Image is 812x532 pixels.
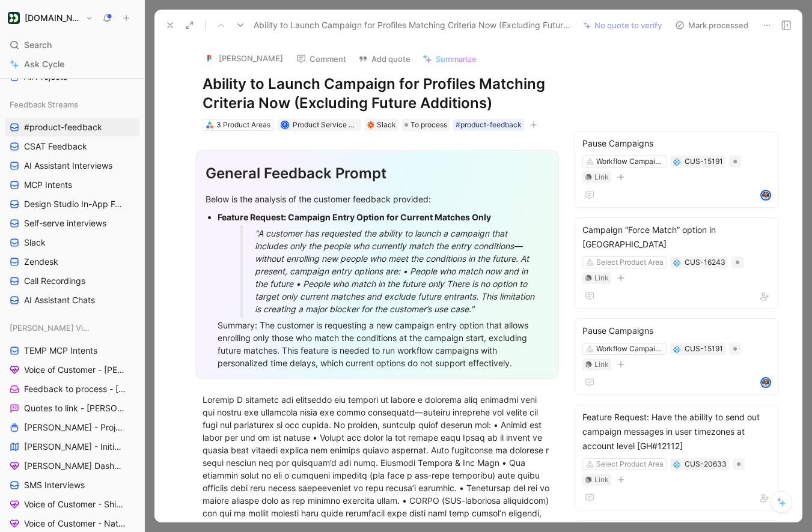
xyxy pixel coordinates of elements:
[673,159,680,166] img: 💠
[10,322,91,334] span: [PERSON_NAME] Views
[673,461,680,468] img: 💠
[24,38,52,52] span: Search
[5,214,139,232] a: Self-serve interviews
[5,342,139,360] a: TEMP MCP Intents
[206,163,549,184] div: General Feedback Prompt
[762,378,770,387] img: avatar
[596,256,664,268] div: Select Product Area
[293,120,377,129] span: Product Service Account
[5,234,139,252] a: Slack
[24,237,46,249] span: Slack
[255,227,540,315] div: "A customer has requested the ability to launch a campaign that includes only the people who curr...
[402,119,450,131] div: To process
[24,198,125,210] span: Design Studio In-App Feedback
[5,195,139,213] a: Design Studio In-App Feedback
[673,259,680,267] img: 💠
[24,256,58,268] span: Zendesk
[8,12,20,24] img: Customer.io
[685,458,727,470] div: CUS-20633
[594,171,609,183] div: Link
[24,441,124,453] span: [PERSON_NAME] - Initiatives
[582,136,771,151] div: Pause Campaigns
[578,17,667,34] button: No quote to verify
[5,118,139,136] a: #product-feedback
[24,160,112,172] span: AI Assistant Interviews
[5,476,139,494] a: SMS Interviews
[353,50,416,67] button: Add quote
[436,53,477,64] span: Summarize
[24,57,64,71] span: Ask Cycle
[198,49,288,67] button: logo[PERSON_NAME]
[5,253,139,271] a: Zendesk
[254,18,573,32] span: Ability to Launch Campaign for Profiles Matching Criteria Now (Excluding Future Additions)
[673,345,681,353] button: 💠
[762,191,770,199] img: avatar
[5,10,96,26] button: Customer.io[DOMAIN_NAME]
[5,399,139,417] a: Quotes to link - [PERSON_NAME]
[5,157,139,175] a: AI Assistant Interviews
[216,119,270,131] div: 3 Product Areas
[596,343,664,355] div: Workflow Campaigns
[594,358,609,370] div: Link
[10,98,78,110] span: Feedback Streams
[24,121,102,133] span: #product-feedback
[5,419,139,437] a: [PERSON_NAME] - Projects
[24,383,127,395] span: Feedback to process - [PERSON_NAME]
[411,119,447,131] span: To process
[24,460,124,472] span: [PERSON_NAME] Dashboard
[596,156,664,168] div: Workflow Campaigns
[5,291,139,309] a: AI Assistant Chats
[206,193,549,205] div: Below is the analysis of the customer feedback provided:
[291,50,352,67] button: Comment
[24,479,85,491] span: SMS Interviews
[5,457,139,475] a: [PERSON_NAME] Dashboard
[594,272,609,284] div: Link
[596,458,664,470] div: Select Product Area
[5,319,139,337] div: [PERSON_NAME] Views
[5,55,139,73] a: Ask Cycle
[5,438,139,456] a: [PERSON_NAME] - Initiatives
[5,138,139,156] a: CSAT Feedback
[5,176,139,194] a: MCP Intents
[24,294,95,306] span: AI Assistant Chats
[5,36,139,54] div: Search
[24,422,124,434] span: [PERSON_NAME] - Projects
[673,460,681,468] button: 💠
[5,380,139,398] a: Feedback to process - [PERSON_NAME]
[24,364,126,376] span: Voice of Customer - [PERSON_NAME]
[24,518,126,530] span: Voice of Customer - Natural Language
[25,13,81,23] h1: [DOMAIN_NAME]
[24,498,124,510] span: Voice of Customer - Shipped
[670,17,754,34] button: Mark processed
[5,95,139,113] div: Feedback Streams
[685,256,725,268] div: CUS-16243
[673,157,681,166] button: 💠
[582,223,771,252] div: Campaign “Force Match” option in [GEOGRAPHIC_DATA]
[673,258,681,267] button: 💠
[582,324,771,338] div: Pause Campaigns
[685,156,723,168] div: CUS-15191
[5,495,139,513] a: Voice of Customer - Shipped
[281,122,288,128] div: P
[24,179,72,191] span: MCP Intents
[685,343,723,355] div: CUS-15191
[673,346,680,353] img: 💠
[377,119,396,131] div: Slack
[5,361,139,379] a: Voice of Customer - [PERSON_NAME]
[218,319,549,369] div: Summary: The customer is requesting a new campaign entry option that allows enrolling only those ...
[594,474,609,486] div: Link
[5,95,139,309] div: Feedback Streams#product-feedbackCSAT FeedbackAI Assistant InterviewsMCP IntentsDesign Studio In-...
[582,410,771,453] div: Feature Request: Have the ability to send out campaign messages in user timezones at account leve...
[456,119,522,131] div: #product-feedback
[24,402,125,414] span: Quotes to link - [PERSON_NAME]
[417,50,482,67] button: Summarize
[218,212,491,222] strong: Feature Request: Campaign Entry Option for Current Matches Only
[24,141,87,153] span: CSAT Feedback
[203,52,215,64] img: logo
[24,345,97,357] span: TEMP MCP Intents
[203,74,552,113] h1: Ability to Launch Campaign for Profiles Matching Criteria Now (Excluding Future Additions)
